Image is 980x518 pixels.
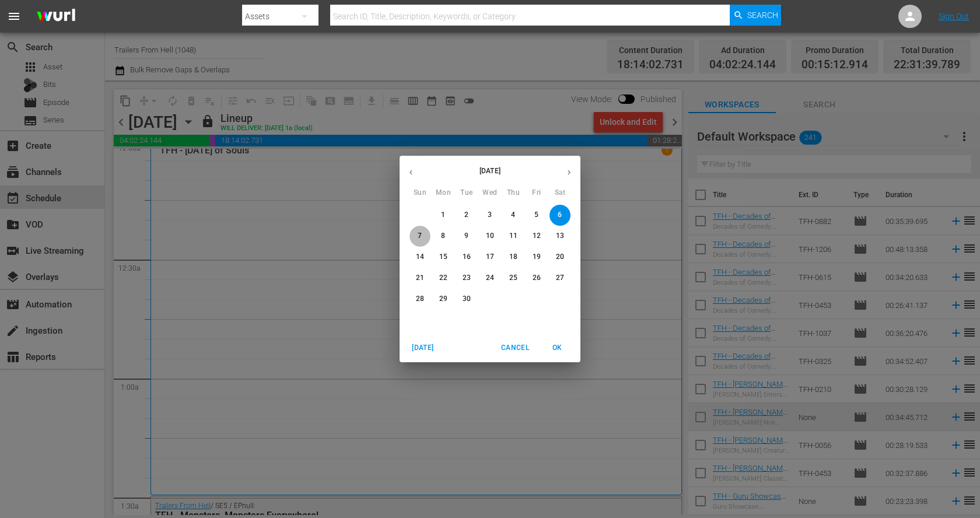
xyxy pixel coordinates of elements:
p: 15 [439,252,447,262]
p: 10 [486,231,494,241]
button: 26 [526,268,547,289]
button: OK [538,338,576,358]
button: 19 [526,247,547,268]
span: Fri [526,187,547,199]
a: Sign Out [939,12,969,21]
p: 8 [441,231,445,241]
p: 19 [533,252,541,262]
span: Cancel [501,342,529,354]
p: 29 [439,294,447,304]
p: 23 [463,273,471,283]
button: 10 [480,226,501,247]
button: 14 [409,247,430,268]
button: 25 [503,268,524,289]
p: 9 [464,231,468,241]
button: 1 [433,205,454,226]
p: 25 [509,273,517,283]
span: OK [543,342,571,354]
button: 11 [503,226,524,247]
p: 22 [439,273,447,283]
p: 4 [511,210,515,220]
button: 12 [526,226,547,247]
button: 8 [433,226,454,247]
span: Sun [409,187,430,199]
span: Wed [480,187,501,199]
button: [DATE] [404,338,442,358]
p: 30 [463,294,471,304]
button: 7 [409,226,430,247]
p: 5 [534,210,538,220]
button: 24 [480,268,501,289]
button: 16 [456,247,477,268]
img: ans4CAIJ8jUAAAAAAAAAAAAAAAAAAAAAAAAgQb4GAAAAAAAAAAAAAAAAAAAAAAAAJMjXAAAAAAAAAAAAAAAAAAAAAAAAgAT5G... [28,3,84,30]
p: 21 [416,273,424,283]
button: 15 [433,247,454,268]
button: 13 [549,226,570,247]
p: 2 [464,210,468,220]
p: 20 [556,252,564,262]
span: Mon [433,187,454,199]
span: menu [7,9,21,23]
button: 30 [456,289,477,310]
button: 9 [456,226,477,247]
p: 18 [509,252,517,262]
p: 14 [416,252,424,262]
button: 5 [526,205,547,226]
span: [DATE] [409,342,437,354]
button: 17 [480,247,501,268]
button: Cancel [496,338,534,358]
p: 1 [441,210,445,220]
p: 27 [556,273,564,283]
p: 26 [533,273,541,283]
p: 7 [418,231,422,241]
p: 13 [556,231,564,241]
p: [DATE] [422,166,558,176]
p: 24 [486,273,494,283]
button: 28 [409,289,430,310]
button: 22 [433,268,454,289]
span: Sat [549,187,570,199]
p: 12 [533,231,541,241]
button: 6 [549,205,570,226]
p: 11 [509,231,517,241]
p: 17 [486,252,494,262]
button: 29 [433,289,454,310]
span: Thu [503,187,524,199]
button: 3 [480,205,501,226]
p: 6 [558,210,562,220]
span: Tue [456,187,477,199]
button: 4 [503,205,524,226]
p: 3 [488,210,492,220]
button: 18 [503,247,524,268]
p: 28 [416,294,424,304]
span: Search [747,5,778,26]
button: 27 [549,268,570,289]
button: 2 [456,205,477,226]
button: 20 [549,247,570,268]
button: 21 [409,268,430,289]
p: 16 [463,252,471,262]
button: 23 [456,268,477,289]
